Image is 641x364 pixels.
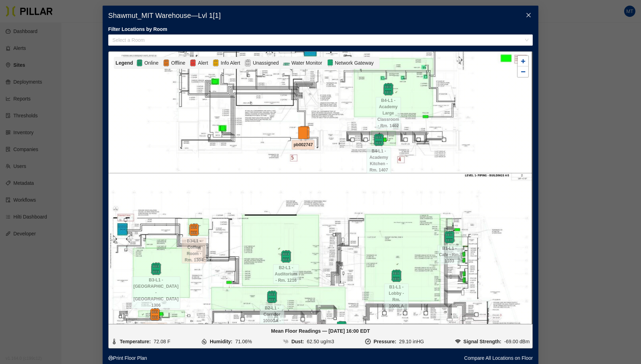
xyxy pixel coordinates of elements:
img: Network Gateway [326,59,334,67]
img: pod-online.97050380.svg [266,291,278,303]
img: Alert [212,59,219,67]
li: -69.00 dBm [455,338,530,345]
img: TEMPERATURE [111,339,117,344]
span: B2-L1 - Auditorium - Rm. 1216 [273,264,299,284]
img: pod-online.97050380.svg [373,134,385,146]
span: pb002747 [292,140,315,150]
img: DUST [283,339,289,344]
img: Unassigned [244,59,251,67]
div: Legend [116,59,136,67]
div: Signal Strength: [464,338,501,345]
div: B1-L1 - Cafe - Rm. 1103 [437,231,462,243]
span: close [526,12,531,18]
img: Flow-Monitor [283,59,290,67]
div: B3-L1 - Toilet Room - Rm. 1312 [143,308,167,321]
div: Pressure: [374,338,396,345]
img: Alert [189,59,196,67]
img: pod-online.97050380.svg [390,269,403,282]
div: B2-L1 - Auditorium - Rm. 1216 [274,250,298,263]
img: Offline [163,59,170,67]
img: pod-online.97050380.svg [382,83,395,96]
img: SIGNAL_RSSI [455,339,461,344]
span: Unassigned [251,59,280,67]
button: Close [519,6,538,25]
label: Filter Locations by Room [108,26,533,33]
div: B3-L1 - Coffee Room - Rm. 1304 [182,223,206,236]
img: pod-offline.df94d192.svg [149,308,161,321]
a: Zoom in [518,56,528,66]
h3: Shawmut_MIT Warehouse — Lvl 1 [ 1 ] [108,11,533,20]
img: gateway-online.42bf373e.svg [335,321,348,334]
span: + [521,57,525,65]
a: Compare All Locations on Floor [464,354,533,362]
div: Mean Floor Readings — [DATE] 16:00 EDT [111,327,530,335]
div: B4-L1 - Academy Large Classroom - Rm. 1402 [376,83,401,96]
li: 29.10 inHG [365,338,424,345]
div: Humidity: [210,338,233,345]
img: pod-online.97050380.svg [150,262,162,275]
span: B1-L1 - Lobby - Rm. 1000LA [384,284,409,310]
div: Temperature: [120,338,151,345]
span: B3-L1 - [GEOGRAPHIC_DATA] - [GEOGRAPHIC_DATA] 1306 [132,277,180,309]
div: B3-L1 - [GEOGRAPHIC_DATA] - [GEOGRAPHIC_DATA] 1306 [144,262,168,275]
span: B4-L1 - Academy Large Classroom - Rm. 1402 [376,97,401,129]
span: Network Gateway [334,59,375,67]
span: − [521,67,525,76]
span: Info Alert [219,59,241,67]
span: B4-L1 - Academy Kitchen - Rm. 1407 [367,148,391,174]
span: Offline [170,59,187,67]
img: pod-online.97050380.svg [280,250,292,263]
img: pod-offline.df94d192.svg [188,223,200,236]
div: Dust: [291,338,304,345]
li: 72.08 F [111,338,170,345]
div: B1-L1 - Lobby - Rm. 1000LA [384,269,409,282]
li: 62.50 ug/m3 [283,338,334,345]
span: B1-L1 - Cafe - Rm. 1103 [437,245,462,265]
span: B3-L1 - Coffee Room - Rm. 1304 [182,238,206,264]
span: printer [108,356,113,360]
div: B2-L1 - Corridor 1000CA - Rm. 1000CA [260,291,284,303]
img: Online [136,59,143,67]
div: pb002747 [291,127,316,131]
span: B2-L1 - Corridor 1000CA - Rm. 1000CA [260,305,284,337]
div: B4-L1 - Academy Kitchen - Rm. 1407 [367,134,391,146]
img: gateway-offline.d96533cd.svg [296,126,311,141]
li: 71.06% [201,338,252,345]
span: Online [143,59,160,67]
img: pod-online.97050380.svg [443,231,456,243]
img: HUMIDITY [201,339,207,344]
img: PRESSURE [365,339,371,344]
a: Zoom out [518,66,528,77]
span: Water Monitor [290,59,323,67]
span: B3-L1 - Toilet Room - Rm. 1312 [143,322,167,348]
span: Alert [196,59,209,67]
a: printerPrint Floor Plan [108,354,147,362]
